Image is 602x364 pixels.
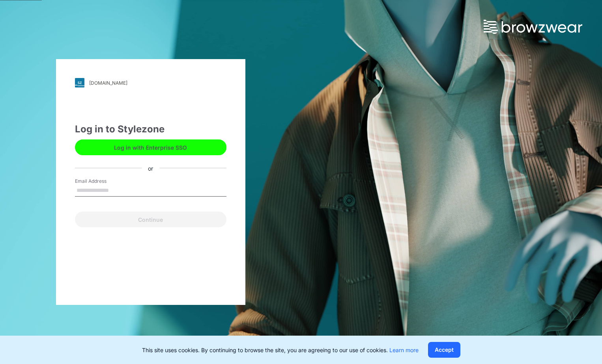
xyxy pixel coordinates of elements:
button: Log in with Enterprise SSO [75,139,226,155]
a: Learn more [389,347,419,353]
button: Accept [428,342,460,358]
div: [DOMAIN_NAME] [89,80,127,86]
img: svg+xml;base64,PHN2ZyB3aWR0aD0iMjgiIGhlaWdodD0iMjgiIHZpZXdCb3g9IjAgMCAyOCAyOCIgZmlsbD0ibm9uZSIgeG... [75,78,84,87]
div: or [142,164,159,172]
label: Email Address [75,178,130,185]
a: [DOMAIN_NAME] [75,78,226,87]
img: browzwear-logo.73288ffb.svg [484,20,582,34]
div: Log in to Stylezone [75,122,226,136]
p: This site uses cookies. By continuing to browse the site, you are agreeing to our use of cookies. [142,346,419,354]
